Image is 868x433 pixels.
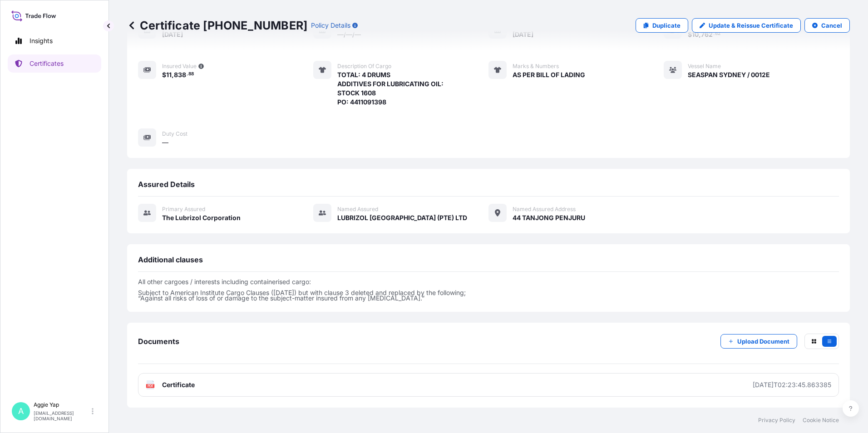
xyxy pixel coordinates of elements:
[8,54,101,73] a: Certificates
[337,213,467,222] span: LUBRIZOL [GEOGRAPHIC_DATA] (PTE) LTD
[513,70,585,79] span: AS PER BILL OF LADING
[337,63,391,70] span: Description of cargo
[709,21,793,30] p: Update & Reissue Certificate
[162,130,187,138] span: Duty Cost
[162,380,195,389] span: Certificate
[311,21,350,30] p: Policy Details
[688,63,721,70] span: Vessel Name
[8,32,101,50] a: Insights
[758,417,795,424] a: Privacy Policy
[337,70,444,107] span: TOTAL: 4 DRUMS ADDITIVES FOR LUBRICATING OIL: STOCK 1608 PO: 4411091398
[162,213,241,222] span: The Lubrizol Corporation
[737,337,789,346] p: Upload Document
[127,18,307,33] p: Certificate [PHONE_NUMBER]
[636,18,688,33] a: Duplicate
[34,410,90,421] p: [EMAIL_ADDRESS][DOMAIN_NAME]
[821,21,842,30] p: Cancel
[753,380,831,389] div: [DATE]T02:23:45.863385
[162,206,205,213] span: Primary assured
[138,337,179,346] span: Documents
[188,73,194,76] span: 88
[337,206,378,213] span: Named Assured
[513,213,585,222] span: 44 TANJONG PENJURU
[513,63,559,70] span: Marks & Numbers
[138,279,839,301] p: All other cargoes / interests including containerised cargo: Subject to American Institute Cargo ...
[692,18,801,33] a: Update & Reissue Certificate
[804,18,850,33] button: Cancel
[166,72,172,78] span: 11
[162,72,166,78] span: $
[172,72,174,78] span: ,
[187,73,188,76] span: .
[148,384,153,388] text: PDF
[138,373,839,397] a: PDFCertificate[DATE]T02:23:45.863385
[688,70,770,79] span: SEASPAN SYDNEY / 0012E
[138,180,195,189] span: Assured Details
[34,401,90,408] p: Aggie Yap
[30,36,53,45] p: Insights
[652,21,681,30] p: Duplicate
[174,72,186,78] span: 838
[30,59,64,68] p: Certificates
[138,255,203,264] span: Additional clauses
[162,138,168,147] span: —
[803,417,839,424] a: Cookie Notice
[162,63,197,70] span: Insured Value
[18,407,24,416] span: A
[720,334,797,349] button: Upload Document
[513,206,576,213] span: Named Assured Address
